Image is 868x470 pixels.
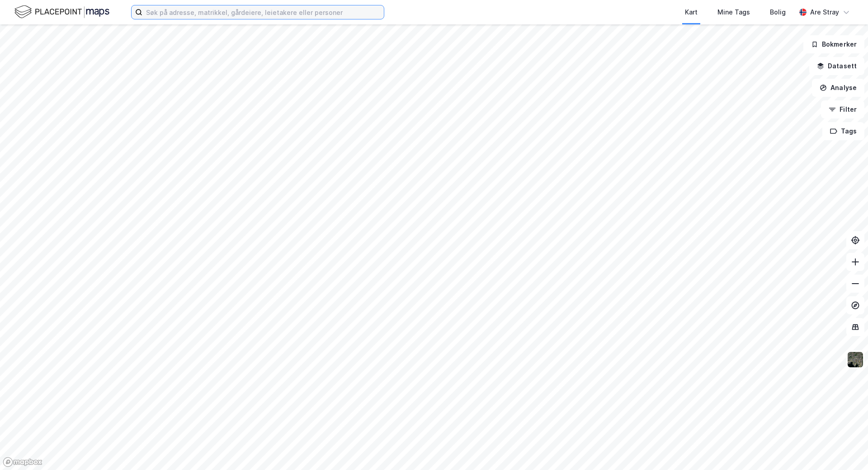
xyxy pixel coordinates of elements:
[717,7,750,18] div: Mine Tags
[810,7,839,18] div: Are Stray
[14,4,109,20] img: logo.f888ab2527a4732fd821a326f86c7f29.svg
[821,100,864,119] button: Filter
[142,5,384,19] input: Søk på adresse, matrikkel, gårdeiere, leietakere eller personer
[685,7,698,18] div: Kart
[3,457,42,467] a: Mapbox homepage
[847,351,864,368] img: 9k=
[809,57,864,75] button: Datasett
[823,427,868,470] iframe: Chat Widget
[822,122,864,140] button: Tags
[770,7,786,18] div: Bolig
[803,35,864,53] button: Bokmerker
[812,79,864,97] button: Analyse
